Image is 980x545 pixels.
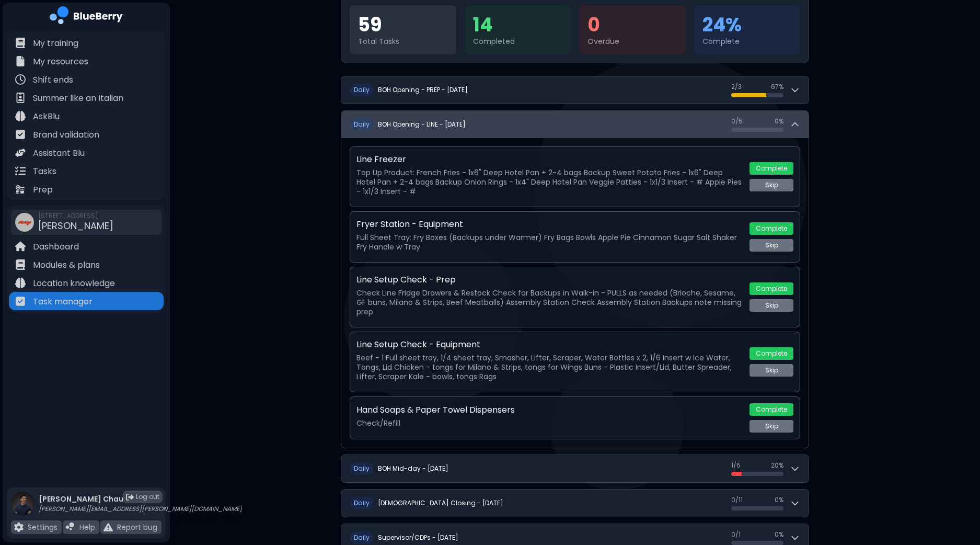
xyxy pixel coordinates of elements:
[15,93,26,103] img: file icon
[356,288,743,316] p: Check Line Fridge Drawers & Restock Check for Backups in Walk-in - PULLS as needed (Brioche, Sesa...
[750,347,793,360] button: Complete
[33,92,123,105] p: Summer like an Italian
[50,6,123,28] img: company logo
[731,461,741,470] span: 1 / 5
[15,74,26,85] img: file icon
[350,531,374,544] span: D
[350,462,374,475] span: D
[356,418,743,428] p: Check/Refill
[15,166,26,176] img: file icon
[33,55,88,68] p: My resources
[15,38,26,48] img: file icon
[750,420,793,433] button: Skip
[33,74,73,86] p: Shift ends
[15,213,34,232] img: company thumbnail
[750,282,793,295] button: Complete
[750,162,793,175] button: Complete
[356,218,463,231] p: Fryer Station - Equipment
[38,212,113,220] span: [STREET_ADDRESS]
[731,117,743,126] span: 0 / 5
[731,530,741,539] span: 0 / 1
[731,83,742,91] span: 2 / 3
[378,120,466,129] h2: BOH Opening - LINE - [DATE]
[771,461,783,470] span: 20 %
[356,404,515,416] p: Hand Soaps & Paper Towel Dispensers
[358,37,448,46] div: Total Tasks
[136,493,159,501] span: Log out
[15,56,26,66] img: file icon
[15,111,26,121] img: file icon
[771,83,783,91] span: 67 %
[356,233,743,252] p: Full Sheet Tray: Fry Boxes (Backups under Warmer) Fry Bags Bowls Apple Pie Cinnamon Sugar Salt Sh...
[358,14,448,37] div: 59
[341,490,809,517] button: Daily[DEMOGRAPHIC_DATA] Closing - [DATE]0/110%
[15,259,26,270] img: file icon
[356,338,480,351] p: Line Setup Check - Equipment
[750,222,793,235] button: Complete
[350,118,374,131] span: D
[356,353,743,381] p: Beef - 1 Full sheet tray, 1/4 sheet tray, Smasher, Lifter, Scraper, Water Bottles x 2, 1/6 Insert...
[358,85,370,94] span: aily
[378,533,458,542] h2: Supervisor/CDPs - [DATE]
[103,523,113,532] img: file icon
[750,239,793,252] button: Skip
[28,523,57,532] p: Settings
[341,111,809,138] button: DailyBOH Opening - LINE - [DATE]0/50%
[33,165,56,178] p: Tasks
[356,153,406,166] p: Line Freezer
[750,403,793,416] button: Complete
[341,76,809,104] button: DailyBOH Opening - PREP - [DATE]2/367%
[750,364,793,377] button: Skip
[15,241,26,252] img: file icon
[358,120,370,129] span: aily
[79,523,95,532] p: Help
[33,110,60,123] p: AskBlu
[775,117,783,126] span: 0 %
[358,498,370,507] span: aily
[358,464,370,473] span: aily
[15,147,26,158] img: file icon
[15,278,26,288] img: file icon
[350,497,374,509] span: D
[731,496,743,504] span: 0 / 11
[15,296,26,306] img: file icon
[33,241,79,253] p: Dashboard
[473,37,563,46] div: Completed
[11,492,34,526] img: profile photo
[33,129,99,141] p: Brand validation
[33,147,85,160] p: Assistant Blu
[750,179,793,191] button: Skip
[38,219,113,232] span: [PERSON_NAME]
[117,523,157,532] p: Report bug
[33,296,93,308] p: Task manager
[587,37,677,46] div: Overdue
[378,499,503,507] h2: [DEMOGRAPHIC_DATA] Closing - [DATE]
[341,455,809,482] button: DailyBOH Mid-day - [DATE]1/520%
[750,299,793,312] button: Skip
[358,533,370,542] span: aily
[473,14,563,37] div: 14
[702,14,792,37] div: 24 %
[775,530,783,539] span: 0 %
[587,14,677,37] div: 0
[33,184,53,196] p: Prep
[33,277,115,290] p: Location knowledge
[378,86,468,94] h2: BOH Opening - PREP - [DATE]
[33,37,78,50] p: My training
[15,184,26,195] img: file icon
[14,523,24,532] img: file icon
[66,523,75,532] img: file icon
[378,464,448,473] h2: BOH Mid-day - [DATE]
[39,505,242,513] p: [PERSON_NAME][EMAIL_ADDRESS][PERSON_NAME][DOMAIN_NAME]
[39,494,242,504] p: [PERSON_NAME] Chau
[126,493,134,501] img: logout
[356,274,456,286] p: Line Setup Check - Prep
[775,496,783,504] span: 0 %
[356,168,743,196] p: Top Up Product: French Fries - 1x6" Deep Hotel Pan + 2-4 bags Backup Sweet Potato Fries - 1x6" De...
[702,37,792,46] div: Complete
[33,259,100,271] p: Modules & plans
[350,84,374,96] span: D
[15,129,26,140] img: file icon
